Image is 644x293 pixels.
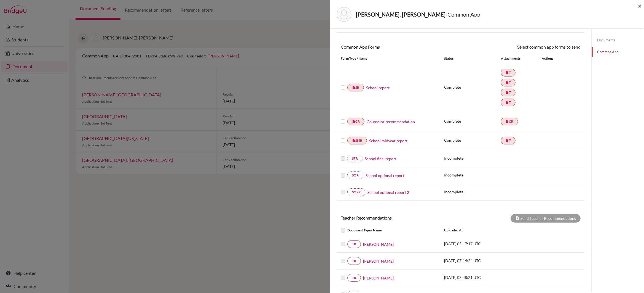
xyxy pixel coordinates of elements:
p: [DATE] 03:48:21 UTC [444,274,519,280]
a: SFR [347,155,363,162]
i: insert_drive_file [352,86,355,89]
p: Complete [444,118,501,124]
a: insert_drive_fileT [501,79,516,86]
div: Select common app forms to send [461,44,585,50]
a: School final report [365,156,396,162]
i: insert_drive_file [506,71,509,74]
h6: Teacher Recommendations [337,215,461,220]
button: Close [638,2,642,9]
p: [DATE] 05:17:17 UTC [444,241,519,247]
a: School report [366,85,390,91]
a: TR [347,274,361,282]
a: insert_drive_fileSR [347,84,364,91]
a: insert_drive_fileCR [347,118,364,125]
div: Actions [535,56,569,61]
i: insert_drive_file [352,120,355,123]
p: Complete [444,84,501,90]
p: Incomplete [444,172,501,178]
a: TR [347,257,361,265]
span: × [638,2,642,10]
a: [PERSON_NAME] [363,275,394,281]
a: SOR2 [347,188,365,196]
i: insert_drive_file [506,91,509,94]
div: Send Teacher Recommendations [511,214,581,223]
a: [PERSON_NAME] [363,241,394,247]
p: [DATE] 07:14:24 UTC [444,258,519,263]
a: insert_drive_fileCR [501,118,518,125]
a: Common App [592,47,644,57]
a: insert_drive_fileT [501,69,516,76]
a: School midyear report [369,138,407,144]
a: SOR [347,171,363,179]
a: insert_drive_fileSMR [347,137,367,144]
p: Incomplete [444,189,501,195]
a: insert_drive_fileT [501,137,516,144]
div: Uploaded at [440,227,523,234]
a: insert_drive_fileT [501,99,516,106]
div: Document Type / Name [337,227,440,234]
span: - Common App [446,11,480,18]
h6: Common App Forms [337,44,461,49]
a: [PERSON_NAME] [363,258,394,264]
p: Incomplete [444,155,501,161]
div: Attachments [501,56,535,61]
a: insert_drive_fileT [501,89,516,96]
a: TR [347,240,361,248]
i: insert_drive_file [506,120,509,123]
p: Complete [444,137,501,143]
a: School optional report [366,173,404,178]
i: insert_drive_file [352,139,355,142]
a: School optional report 2 [367,189,409,195]
i: insert_drive_file [506,139,509,142]
div: Status [444,56,501,61]
strong: [PERSON_NAME], [PERSON_NAME] [356,11,446,18]
a: Counselor recommendation [367,119,415,125]
a: Documents [592,35,644,45]
div: Form Type / Name [337,56,440,61]
i: insert_drive_file [506,101,509,104]
i: insert_drive_file [506,81,509,84]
